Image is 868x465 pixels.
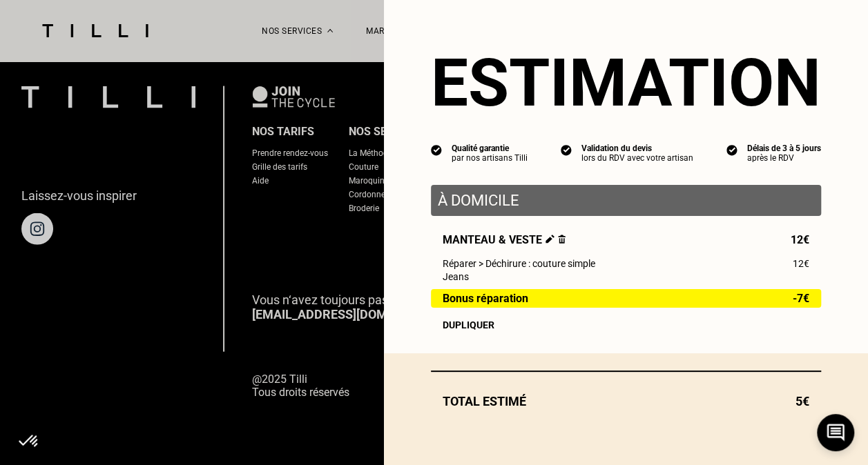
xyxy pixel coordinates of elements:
[795,394,809,408] span: 5€
[431,44,821,121] section: Estimation
[443,258,595,269] span: Réparer > Déchirure : couture simple
[747,144,821,153] div: Délais de 3 à 5 jours
[561,144,572,156] img: icon list info
[791,233,809,246] span: 12€
[443,233,566,246] span: Manteau & veste
[581,144,693,153] div: Validation du devis
[747,153,821,163] div: après le RDV
[443,271,469,282] span: Jeans
[431,394,821,408] div: Total estimé
[726,144,737,156] img: icon list info
[558,235,566,244] img: Supprimer
[443,293,528,304] span: Bonus réparation
[581,153,693,163] div: lors du RDV avec votre artisan
[452,144,528,153] div: Qualité garantie
[443,319,809,330] div: Dupliquer
[546,235,554,244] img: Éditer
[793,293,809,304] span: -7€
[438,192,814,209] p: À domicile
[793,258,809,269] span: 12€
[431,144,442,156] img: icon list info
[452,153,528,163] div: par nos artisans Tilli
